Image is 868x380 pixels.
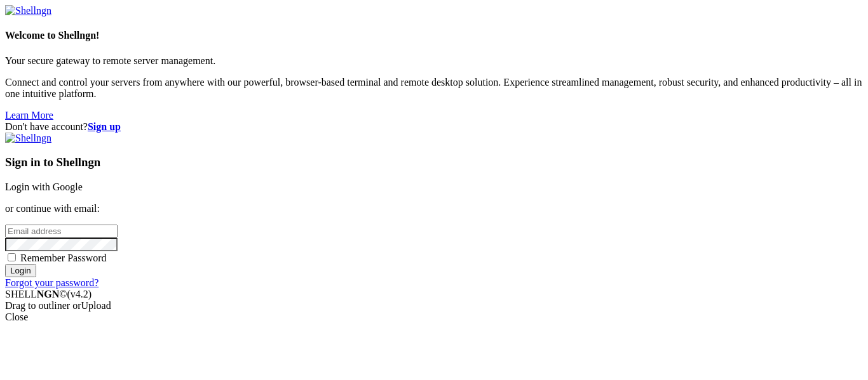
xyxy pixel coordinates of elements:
span: 4.2.0 [67,289,92,299]
input: Remember Password [8,253,16,261]
p: or continue with email: [5,203,863,214]
a: Learn More [5,110,53,121]
div: Drag to outliner or [5,300,863,311]
div: Close [5,311,863,323]
span: SHELL © [5,289,92,299]
span: Remember Password [20,252,107,263]
a: Sign up [88,121,121,132]
input: Login [5,264,36,277]
div: Don't have account? [5,121,863,133]
img: Shellngn [5,133,51,144]
a: Login with Google [5,181,83,192]
h3: Sign in to Shellngn [5,155,863,169]
input: Email address [5,225,118,238]
b: NGN [37,289,60,299]
img: Shellngn [5,5,51,16]
p: Your secure gateway to remote server management. [5,55,863,67]
p: Connect and control your servers from anywhere with our powerful, browser-based terminal and remo... [5,77,863,100]
span: Upload [81,300,111,311]
h4: Welcome to Shellngn! [5,30,863,41]
a: Forgot your password? [5,277,98,288]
